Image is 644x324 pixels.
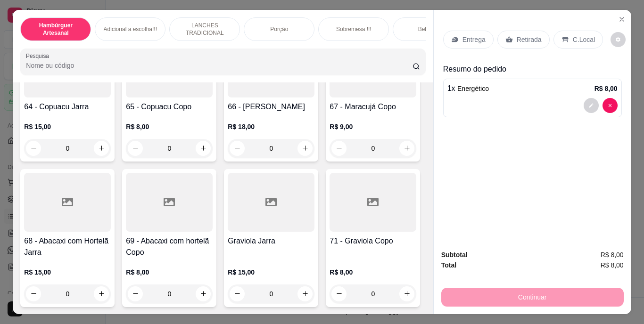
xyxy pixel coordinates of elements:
button: decrease-product-quantity [611,32,626,47]
p: R$ 15,00 [228,267,314,277]
button: increase-product-quantity [297,286,313,301]
p: C.Local [573,35,595,44]
strong: Subtotal [441,251,468,259]
button: decrease-product-quantity [230,141,245,156]
span: Energético [457,85,489,92]
p: Porção [270,25,288,33]
button: increase-product-quantity [297,141,313,156]
button: decrease-product-quantity [230,286,245,301]
button: increase-product-quantity [196,141,211,156]
p: Resumo do pedido [443,64,622,75]
button: increase-product-quantity [196,286,211,301]
label: Pesquisa [26,52,52,60]
p: R$ 8,00 [594,84,618,93]
button: increase-product-quantity [94,141,109,156]
h4: 68 - Abacaxi com Hortelã Jarra [24,235,111,258]
h4: 65 - Copuacu Copo [126,101,213,113]
h4: Graviola Jarra [228,235,314,247]
button: Close [614,12,629,27]
button: decrease-product-quantity [128,141,143,156]
button: decrease-product-quantity [26,141,41,156]
p: R$ 15,00 [24,267,111,277]
button: decrease-product-quantity [603,98,618,113]
p: Sobremesa !!! [336,25,372,33]
button: decrease-product-quantity [584,98,599,113]
p: R$ 15,00 [24,122,111,131]
button: increase-product-quantity [399,286,414,301]
button: decrease-product-quantity [26,286,41,301]
p: R$ 8,00 [126,122,213,131]
h4: 64 - Copuacu Jarra [24,101,111,113]
span: R$ 8,00 [601,260,624,270]
p: Bebidas [418,25,438,33]
button: decrease-product-quantity [331,286,347,301]
button: decrease-product-quantity [128,286,143,301]
p: Hambúrguer Artesanal [28,22,83,37]
span: R$ 8,00 [601,250,624,260]
h4: 71 - Graviola Copo [330,235,416,247]
p: 1 x [447,83,489,94]
p: R$ 8,00 [330,267,416,277]
p: Entrega [462,35,486,44]
p: Retirada [517,35,542,44]
button: increase-product-quantity [399,141,414,156]
h4: 67 - Maracujá Copo [330,101,416,113]
p: R$ 18,00 [228,122,314,131]
button: increase-product-quantity [94,286,109,301]
input: Pesquisa [26,61,413,70]
h4: 66 - [PERSON_NAME] [228,101,314,113]
p: LANCHES TRADICIONAL [177,22,232,37]
p: R$ 9,00 [330,122,416,131]
h4: 69 - Abacaxi com hortelã Copo [126,235,213,258]
p: R$ 8,00 [126,267,213,277]
button: decrease-product-quantity [331,141,347,156]
p: Adicional a escolha!!! [104,25,157,33]
strong: Total [441,261,456,269]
